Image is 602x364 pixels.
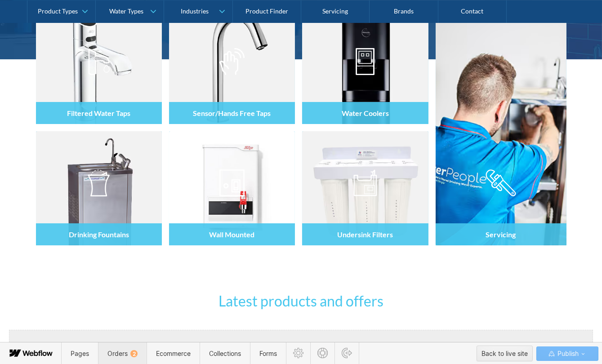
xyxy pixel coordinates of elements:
span: Orders [107,350,138,357]
span: Collections [209,350,241,357]
a: Filtered Water Taps [36,10,162,124]
span: Forms [259,350,277,357]
img: Drinking Fountains [36,131,162,245]
h4: Wall Mounted [209,230,254,239]
a: Sensor/Hands Free Taps [169,10,295,124]
span: Text us [4,22,28,30]
span: Publish [556,347,579,360]
img: Wall Mounted [169,131,295,245]
a: Servicing [436,10,566,245]
div: 2 [130,350,138,357]
a: Water Coolers [302,10,428,124]
div: Water Types [109,7,143,15]
h3: Latest products and offers [126,290,477,312]
h4: Filtered Water Taps [67,109,130,117]
h4: Sensor/Hands Free Taps [193,109,271,117]
img: Undersink Filters [302,131,428,245]
h4: Drinking Fountains [69,230,129,239]
button: Publish [536,346,598,361]
span: Ecommerce [156,350,191,357]
h4: Undersink Filters [337,230,393,239]
div: Product Types [38,7,78,15]
span: Pages [71,350,89,357]
div: Back to live site [482,347,528,360]
h4: Water Coolers [342,109,389,117]
h4: Servicing [486,230,516,239]
div: Industries [181,7,209,15]
button: Back to live site [477,346,533,361]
